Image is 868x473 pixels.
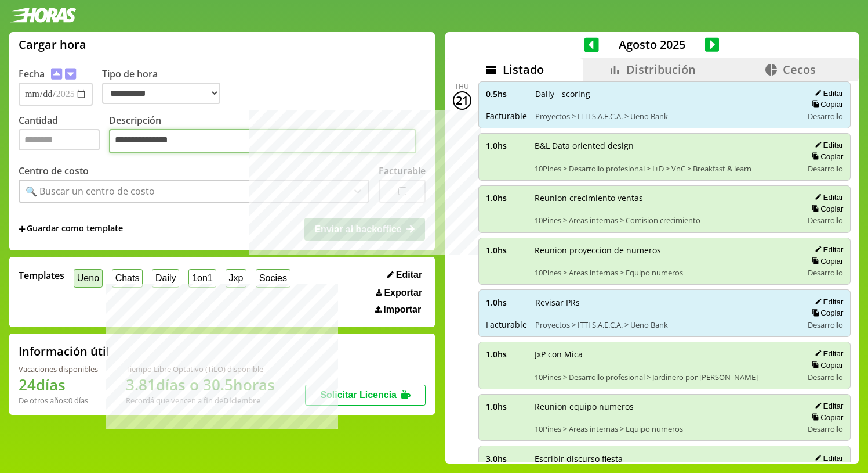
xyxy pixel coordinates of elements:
span: JxP con Mica [535,349,795,360]
button: Editar [811,88,843,98]
div: De otros años: 0 días [19,395,98,406]
button: 1on1 [188,269,216,287]
span: Reunion proyeccion de numeros [535,245,795,256]
span: Proyectos > ITTI S.A.E.C.A. > Ueno Bank [535,320,795,330]
button: Editar [811,245,843,255]
button: Copiar [808,204,843,214]
label: Fecha [19,67,45,80]
textarea: Descripción [109,129,416,153]
span: Desarrollo [808,267,843,278]
div: Thu [455,81,469,91]
button: Ueno [74,269,103,287]
span: Escribir discurso fiesta [535,453,795,464]
button: Socies [256,269,290,287]
button: Copiar [808,308,843,318]
span: 10Pines > Desarrollo profesional > I+D > VnC > Breakfast & learn [535,163,795,174]
h1: 24 días [19,374,98,395]
span: 10Pines > Areas internas > Equipo numeros [535,267,795,278]
span: 1.0 hs [486,245,526,256]
span: 1.0 hs [486,297,527,308]
span: Solicitar Licencia [320,390,397,400]
span: B&L Data oriented design [535,140,795,151]
span: 1.0 hs [486,349,526,360]
span: Distribución [626,62,696,77]
input: Cantidad [19,129,100,150]
button: Editar [384,269,426,281]
span: Daily - scoring [535,88,795,99]
span: +Guardar como template [19,223,123,235]
span: Reunion crecimiento ventas [535,192,795,203]
span: Reunion equipo numeros [535,401,795,412]
label: Centro de costo [19,164,89,177]
button: Editar [811,453,843,463]
span: Agosto 2025 [599,37,705,52]
span: 10Pines > Desarrollo profesional > Jardinero por [PERSON_NAME] [535,372,795,382]
span: 0.5 hs [486,88,527,99]
span: Listado [503,62,544,77]
b: Diciembre [223,395,260,406]
span: Exportar [384,288,422,298]
span: Importar [383,304,421,315]
button: Exportar [372,287,426,299]
span: 3.0 hs [486,453,526,464]
div: 🔍 Buscar un centro de costo [26,185,155,198]
h1: 3.81 días o 30.5 horas [126,374,275,395]
span: Desarrollo [808,424,843,434]
span: Revisar PRs [535,297,795,308]
button: Solicitar Licencia [305,385,426,406]
span: 1.0 hs [486,192,526,203]
button: Chats [112,269,143,287]
span: 10Pines > Areas internas > Comision crecimiento [535,215,795,225]
h2: Información útil [19,343,110,359]
button: Copiar [808,256,843,266]
button: Daily [152,269,179,287]
div: Vacaciones disponibles [19,364,98,374]
h1: Cargar hora [19,37,86,52]
span: 1.0 hs [486,140,526,151]
label: Cantidad [19,114,109,156]
span: + [19,223,26,235]
span: Templates [19,269,64,282]
select: Tipo de hora [102,83,220,104]
label: Descripción [109,114,426,156]
div: scrollable content [445,81,859,463]
span: Desarrollo [808,111,843,121]
button: Editar [811,401,843,411]
span: Proyectos > ITTI S.A.E.C.A. > Ueno Bank [535,111,795,121]
span: Desarrollo [808,163,843,174]
span: Desarrollo [808,372,843,382]
button: Copiar [808,360,843,370]
span: Cecos [783,62,816,77]
label: Facturable [379,164,426,177]
span: 10Pines > Areas internas > Equipo numeros [535,424,795,434]
span: Editar [396,270,422,280]
button: Editar [811,140,843,150]
img: logotipo [9,8,77,23]
button: Editar [811,192,843,202]
button: Copiar [808,152,843,162]
div: Tiempo Libre Optativo (TiLO) disponible [126,364,275,374]
span: Desarrollo [808,215,843,225]
span: Facturable [486,319,527,330]
label: Tipo de hora [102,67,230,106]
button: Editar [811,349,843,359]
button: Jxp [226,269,247,287]
button: Copiar [808,99,843,109]
button: Editar [811,297,843,307]
div: Recordá que vencen a fin de [126,395,275,406]
button: Copiar [808,413,843,422]
span: Facturable [486,110,527,121]
div: 21 [453,91,471,110]
span: Desarrollo [808,320,843,330]
span: 1.0 hs [486,401,526,412]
